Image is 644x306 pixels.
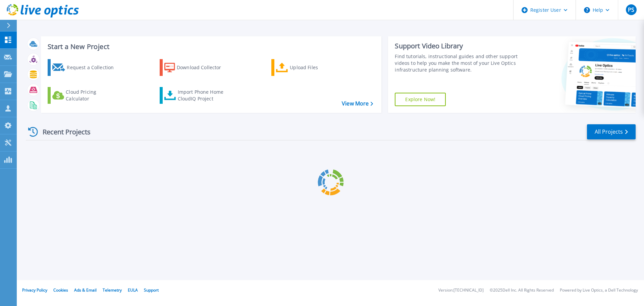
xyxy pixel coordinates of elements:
div: Upload Files [290,61,343,74]
a: EULA [128,287,138,293]
div: Download Collector [177,61,230,74]
li: © 2025 Dell Inc. All Rights Reserved [490,288,554,293]
a: View More [342,100,373,107]
a: Cloud Pricing Calculator [48,87,122,104]
a: Ads & Email [74,287,97,293]
a: Request a Collection [48,59,122,76]
div: Request a Collection [67,61,120,74]
a: Support [144,287,159,293]
a: Explore Now! [395,93,446,106]
div: Find tutorials, instructional guides and other support videos to help you make the most of your L... [395,53,521,73]
li: Powered by Live Optics, a Dell Technology [560,288,638,293]
div: Recent Projects [26,124,100,140]
div: Import Phone Home CloudIQ Project [178,89,230,102]
span: PS [628,7,634,12]
a: All Projects [587,124,636,139]
a: Download Collector [160,59,234,76]
a: Upload Files [271,59,346,76]
li: Version: [TECHNICAL_ID] [438,288,484,293]
h3: Start a New Project [48,43,373,50]
div: Cloud Pricing Calculator [66,89,119,102]
div: Support Video Library [395,42,521,50]
a: Telemetry [103,287,122,293]
a: Cookies [53,287,68,293]
a: Privacy Policy [22,287,47,293]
